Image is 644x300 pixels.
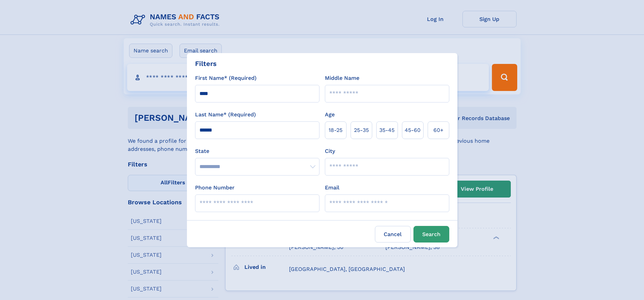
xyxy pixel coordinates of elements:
[375,226,411,243] label: Cancel
[325,74,359,82] label: Middle Name
[195,111,256,119] label: Last Name* (Required)
[325,111,335,119] label: Age
[405,126,421,134] span: 45‑60
[195,147,319,155] label: State
[195,74,257,82] label: First Name* (Required)
[195,184,235,192] label: Phone Number
[433,126,444,134] span: 60+
[329,126,342,134] span: 18‑25
[325,184,339,192] label: Email
[195,59,217,69] div: Filters
[413,226,449,243] button: Search
[379,126,395,134] span: 35‑45
[354,126,369,134] span: 25‑35
[325,147,335,155] label: City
